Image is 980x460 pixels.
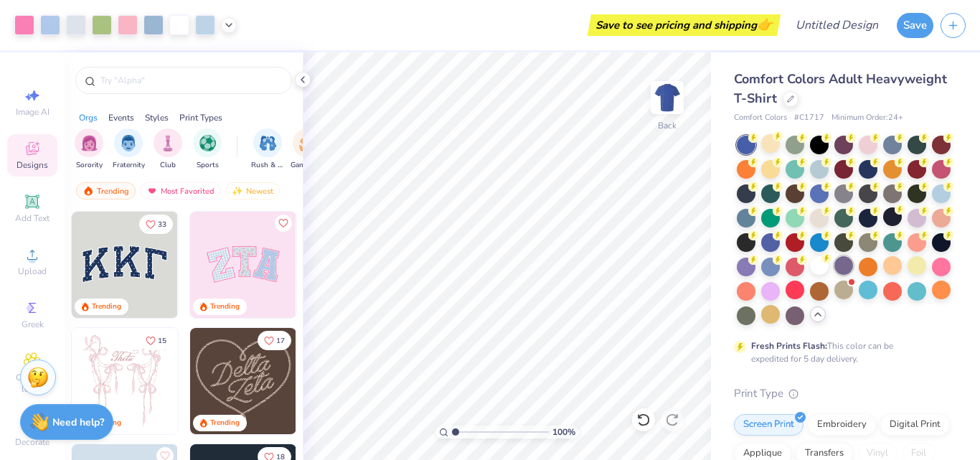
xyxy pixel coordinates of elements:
[291,160,324,171] span: Game Day
[154,128,182,171] button: filter button
[83,186,94,196] img: trending.gif
[179,111,222,124] div: Print Types
[75,128,103,171] div: filter for Sorority
[552,426,575,438] span: 100 %
[591,14,777,36] div: Save to see pricing and shipping
[160,160,176,171] span: Club
[76,182,136,200] div: Trending
[22,319,44,330] span: Greek
[146,186,158,196] img: most_fav.gif
[177,212,283,318] img: edfb13fc-0e43-44eb-bea2-bf7fc0dd67f9
[808,414,876,436] div: Embroidery
[291,128,324,171] div: filter for Game Day
[15,212,50,224] span: Add Text
[145,111,169,124] div: Styles
[757,16,773,33] span: 👉
[794,112,824,124] span: # C1717
[831,112,903,124] span: Minimum Order: 24 +
[76,160,103,171] span: Sorority
[784,11,890,39] input: Untitled Design
[275,215,292,232] button: Like
[251,128,284,171] div: filter for Rush & Bid
[79,111,98,124] div: Orgs
[734,70,947,107] span: Comfort Colors Adult Heavyweight T-Shirt
[197,160,219,171] span: Sports
[291,128,324,171] button: filter button
[751,340,827,352] strong: Fresh Prints Flash:
[734,385,951,402] div: Print Type
[154,128,182,171] div: filter for Club
[296,212,402,318] img: 5ee11766-d822-42f5-ad4e-763472bf8dcf
[225,182,280,200] div: Newest
[190,328,296,434] img: 12710c6a-dcc0-49ce-8688-7fe8d5f96fe2
[232,186,243,196] img: Newest.gif
[113,128,145,171] div: filter for Fraternity
[734,414,804,436] div: Screen Print
[158,337,166,344] span: 15
[92,301,121,312] div: Trending
[99,73,283,88] input: Try "Alpha"
[880,414,950,436] div: Digital Print
[72,328,178,434] img: 83dda5b0-2158-48ca-832c-f6b4ef4c4536
[734,112,787,124] span: Comfort Colors
[16,106,50,118] span: Image AI
[177,328,283,434] img: d12a98c7-f0f7-4345-bf3a-b9f1b718b86e
[158,221,166,228] span: 33
[7,372,57,395] span: Clipart & logos
[299,135,316,151] img: Game Day Image
[658,119,677,132] div: Back
[276,337,285,344] span: 17
[18,266,47,277] span: Upload
[75,128,103,171] button: filter button
[81,135,98,151] img: Sorority Image
[139,215,173,234] button: Like
[121,135,136,151] img: Fraternity Image
[258,331,291,350] button: Like
[193,128,222,171] div: filter for Sports
[113,128,145,171] button: filter button
[751,339,928,365] div: This color can be expedited for 5 day delivery.
[72,212,178,318] img: 3b9aba4f-e317-4aa7-a679-c95a879539bd
[190,212,296,318] img: 9980f5e8-e6a1-4b4a-8839-2b0e9349023c
[251,128,284,171] button: filter button
[897,13,933,38] button: Save
[113,160,145,171] span: Fraternity
[210,301,240,312] div: Trending
[210,418,240,428] div: Trending
[108,111,134,124] div: Events
[199,135,216,151] img: Sports Image
[193,128,222,171] button: filter button
[15,436,50,448] span: Decorate
[140,182,221,200] div: Most Favorited
[260,135,276,151] img: Rush & Bid Image
[296,328,402,434] img: ead2b24a-117b-4488-9b34-c08fd5176a7b
[653,83,682,112] img: Back
[251,160,284,171] span: Rush & Bid
[17,159,48,171] span: Designs
[160,135,176,151] img: Club Image
[139,331,173,350] button: Like
[52,416,104,429] strong: Need help?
